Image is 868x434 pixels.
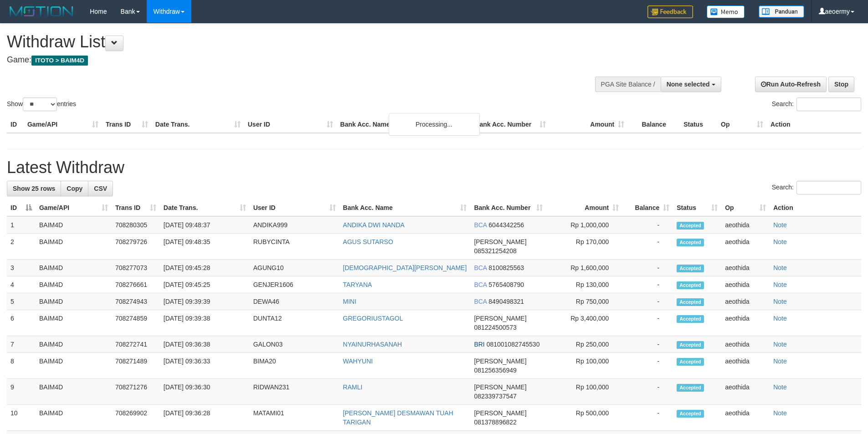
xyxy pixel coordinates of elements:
[7,234,36,260] td: 2
[622,379,673,405] td: -
[773,281,787,288] a: Note
[112,379,160,405] td: 708271276
[721,276,770,293] td: aeothida
[546,293,622,310] td: Rp 750,000
[628,116,680,133] th: Balance
[112,216,160,234] td: 708280305
[23,97,57,111] select: Showentries
[622,310,673,336] td: -
[343,238,393,245] a: AGUS SUTARSO
[36,260,112,276] td: BAIM4D
[474,247,516,255] span: Copy 085321254208 to clipboard
[160,310,250,336] td: [DATE] 09:39:38
[622,405,673,431] td: -
[474,357,526,365] span: [PERSON_NAME]
[7,276,36,293] td: 4
[112,276,160,293] td: 708276661
[250,310,339,336] td: DUNTA12
[828,77,854,92] a: Stop
[7,56,570,65] h4: Game:
[160,199,250,216] th: Date Trans.: activate to sort column ascending
[7,158,861,177] h1: Latest Withdraw
[250,405,339,431] td: MATAMI01
[772,181,861,194] label: Search:
[622,336,673,353] td: -
[7,310,36,336] td: 6
[488,264,524,271] span: Copy 8100825563 to clipboard
[546,276,622,293] td: Rp 130,000
[677,410,704,418] span: Accepted
[721,353,770,379] td: aeothida
[677,298,704,306] span: Accepted
[488,221,524,229] span: Copy 6044342256 to clipboard
[152,116,244,133] th: Date Trans.
[112,260,160,276] td: 708277073
[389,113,480,136] div: Processing...
[707,5,745,18] img: Button%20Memo.svg
[7,379,36,405] td: 9
[7,216,36,234] td: 1
[717,116,767,133] th: Op
[474,281,487,288] span: BCA
[13,185,55,192] span: Show 25 rows
[474,298,487,305] span: BCA
[112,336,160,353] td: 708272741
[7,97,76,111] label: Show entries
[343,281,372,288] a: TARYANA
[474,238,526,245] span: [PERSON_NAME]
[36,293,112,310] td: BAIM4D
[622,199,673,216] th: Balance: activate to sort column ascending
[474,315,526,322] span: [PERSON_NAME]
[343,383,363,391] a: RAMLI
[160,260,250,276] td: [DATE] 09:45:28
[796,181,861,194] input: Search:
[36,310,112,336] td: BAIM4D
[595,77,661,92] div: PGA Site Balance /
[622,216,673,234] td: -
[337,116,472,133] th: Bank Acc. Name
[721,260,770,276] td: aeothida
[680,116,717,133] th: Status
[61,181,88,196] a: Copy
[546,199,622,216] th: Amount: activate to sort column ascending
[160,336,250,353] td: [DATE] 09:36:38
[474,264,487,271] span: BCA
[244,116,337,133] th: User ID
[550,116,628,133] th: Amount
[343,357,373,365] a: WAHYUNI
[112,293,160,310] td: 708274943
[112,310,160,336] td: 708274859
[250,199,339,216] th: User ID: activate to sort column ascending
[112,353,160,379] td: 708271489
[343,298,357,305] a: MINI
[31,56,88,66] span: ITOTO > BAIM4D
[474,383,526,391] span: [PERSON_NAME]
[546,336,622,353] td: Rp 250,000
[721,336,770,353] td: aeothida
[677,281,704,289] span: Accepted
[772,97,861,111] label: Search:
[488,281,524,288] span: Copy 5765408790 to clipboard
[546,260,622,276] td: Rp 1,600,000
[773,383,787,391] a: Note
[24,116,102,133] th: Game/API
[112,234,160,260] td: 708279726
[677,341,704,349] span: Accepted
[250,379,339,405] td: RIDWAN231
[250,293,339,310] td: DEWA46
[474,221,487,229] span: BCA
[677,239,704,246] span: Accepted
[622,353,673,379] td: -
[474,393,516,400] span: Copy 082339737547 to clipboard
[677,358,704,366] span: Accepted
[470,199,546,216] th: Bank Acc. Number: activate to sort column ascending
[474,419,516,426] span: Copy 081378896822 to clipboard
[647,5,693,18] img: Feedback.jpg
[673,199,721,216] th: Status: activate to sort column ascending
[160,353,250,379] td: [DATE] 09:36:33
[160,276,250,293] td: [DATE] 09:45:25
[250,336,339,353] td: GALON03
[677,265,704,272] span: Accepted
[721,379,770,405] td: aeothida
[36,379,112,405] td: BAIM4D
